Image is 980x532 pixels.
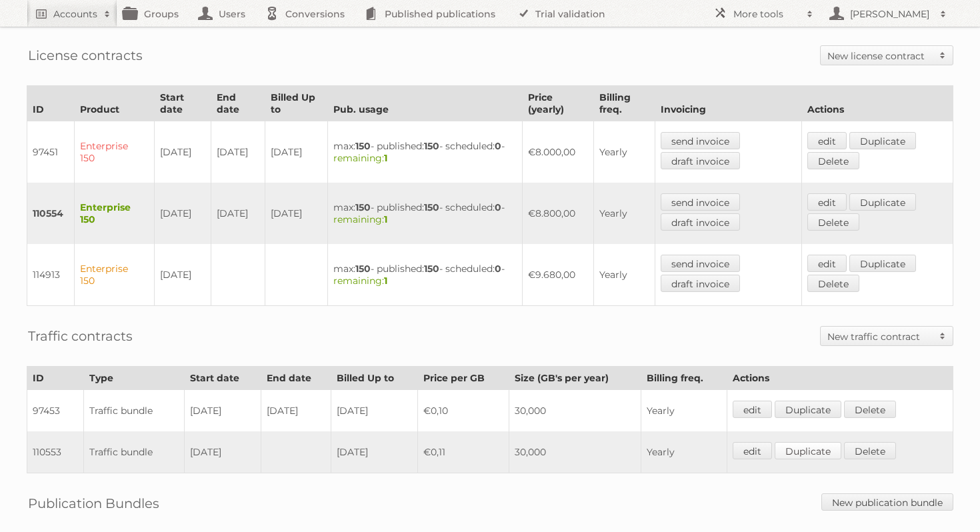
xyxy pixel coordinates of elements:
[807,193,847,211] a: edit
[933,46,953,65] span: Toggle
[185,431,261,473] td: [DATE]
[327,183,522,244] td: max: - published: - scheduled: -
[265,121,327,183] td: [DATE]
[807,275,859,292] a: Delete
[849,193,916,211] a: Duplicate
[84,431,185,473] td: Traffic bundle
[661,132,740,149] a: send invoice
[821,327,953,345] a: New traffic contract
[661,193,740,211] a: send invoice
[827,330,933,343] h2: New traffic contract
[424,263,439,275] strong: 150
[27,367,84,390] th: ID
[661,213,740,231] a: draft invoice
[75,121,155,183] td: Enterprise 150
[53,7,97,21] h2: Accounts
[27,390,84,432] td: 97453
[28,493,159,513] h2: Publication Bundles
[495,140,501,152] strong: 0
[27,244,75,306] td: 114913
[594,183,655,244] td: Yearly
[185,367,261,390] th: Start date
[265,86,327,121] th: Billed Up to
[495,263,501,275] strong: 0
[417,367,509,390] th: Price per GB
[655,86,802,121] th: Invoicing
[807,213,859,231] a: Delete
[807,255,847,272] a: edit
[733,7,800,21] h2: More tools
[807,152,859,169] a: Delete
[331,367,417,390] th: Billed Up to
[849,255,916,272] a: Duplicate
[417,390,509,432] td: €0,10
[775,442,841,459] a: Duplicate
[75,183,155,244] td: Enterprise 150
[417,431,509,473] td: €0,11
[331,431,417,473] td: [DATE]
[27,121,75,183] td: 97451
[75,86,155,121] th: Product
[384,213,387,225] strong: 1
[211,183,265,244] td: [DATE]
[523,183,594,244] td: €8.800,00
[27,431,84,473] td: 110553
[661,255,740,272] a: send invoice
[27,183,75,244] td: 110554
[847,7,933,21] h2: [PERSON_NAME]
[155,244,211,306] td: [DATE]
[384,275,387,287] strong: 1
[28,326,133,346] h2: Traffic contracts
[933,327,953,345] span: Toggle
[844,442,896,459] a: Delete
[594,244,655,306] td: Yearly
[384,152,387,164] strong: 1
[28,45,143,65] h2: License contracts
[211,86,265,121] th: End date
[84,390,185,432] td: Traffic bundle
[844,401,896,418] a: Delete
[333,275,387,287] span: remaining:
[185,390,261,432] td: [DATE]
[733,442,772,459] a: edit
[327,86,522,121] th: Pub. usage
[355,201,371,213] strong: 150
[327,121,522,183] td: max: - published: - scheduled: -
[495,201,501,213] strong: 0
[155,86,211,121] th: Start date
[509,367,641,390] th: Size (GB's per year)
[155,121,211,183] td: [DATE]
[801,86,953,121] th: Actions
[775,401,841,418] a: Duplicate
[821,46,953,65] a: New license contract
[641,431,727,473] td: Yearly
[424,201,439,213] strong: 150
[594,86,655,121] th: Billing freq.
[641,390,727,432] td: Yearly
[27,86,75,121] th: ID
[661,275,740,292] a: draft invoice
[424,140,439,152] strong: 150
[75,244,155,306] td: Enterprise 150
[807,132,847,149] a: edit
[355,140,371,152] strong: 150
[331,390,417,432] td: [DATE]
[523,86,594,121] th: Price (yearly)
[727,367,953,390] th: Actions
[84,367,185,390] th: Type
[261,390,331,432] td: [DATE]
[827,49,933,63] h2: New license contract
[641,367,727,390] th: Billing freq.
[661,152,740,169] a: draft invoice
[355,263,371,275] strong: 150
[155,183,211,244] td: [DATE]
[523,244,594,306] td: €9.680,00
[733,401,772,418] a: edit
[594,121,655,183] td: Yearly
[821,493,953,511] a: New publication bundle
[333,152,387,164] span: remaining:
[261,367,331,390] th: End date
[849,132,916,149] a: Duplicate
[509,431,641,473] td: 30,000
[509,390,641,432] td: 30,000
